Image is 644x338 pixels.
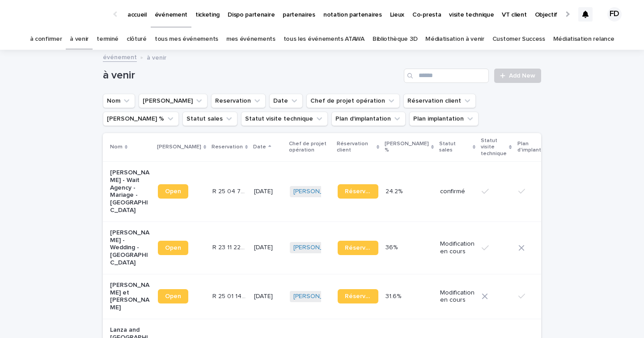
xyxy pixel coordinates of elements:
[440,240,475,256] p: Modification en cours
[241,112,328,126] button: Statut visite technique
[373,29,417,50] a: Bibliothèque 3D
[403,94,476,108] button: Réservation client
[386,291,403,300] p: 31.6%
[127,29,147,50] a: clôturé
[110,169,151,214] p: [PERSON_NAME] - Wait Agency - Mariage - [GEOGRAPHIC_DATA]
[157,142,201,152] p: [PERSON_NAME]
[158,289,188,303] a: Open
[284,29,364,50] a: tous les événements ATAWA
[338,184,378,199] a: Réservation
[147,52,166,62] p: à venir
[494,69,541,83] a: Add New
[182,112,237,126] button: Statut sales
[425,29,484,50] a: Médiatisation à venir
[103,52,137,62] a: événement
[607,7,622,22] div: FD
[103,274,621,319] tr: [PERSON_NAME] et [PERSON_NAME]OpenR 25 01 1439R 25 01 1439 [DATE][PERSON_NAME] Réservation31.6%31...
[306,94,400,108] button: Chef de projet opération
[553,29,614,50] a: Médiatisation relance
[254,244,283,251] p: [DATE]
[338,289,378,303] a: Réservation
[165,245,181,251] span: Open
[70,29,89,50] a: à venir
[253,142,266,152] p: Date
[481,136,507,159] p: Statut visite technique
[212,142,243,152] p: Reservation
[110,229,151,267] p: [PERSON_NAME] - Wedding - [GEOGRAPHIC_DATA]
[211,94,266,108] button: Reservation
[103,94,135,108] button: Nom
[155,29,218,50] a: tous mes événements
[103,69,400,82] h1: à venir
[103,112,179,126] button: Marge %
[158,241,188,255] a: Open
[345,245,371,251] span: Réservation
[110,282,151,312] p: [PERSON_NAME] et [PERSON_NAME]
[97,29,119,50] a: terminé
[103,221,621,274] tr: [PERSON_NAME] - Wedding - [GEOGRAPHIC_DATA]OpenR 23 11 2202R 23 11 2202 [DATE][PERSON_NAME] Réser...
[440,188,475,195] p: confirmé
[509,73,535,79] span: Add New
[331,112,406,126] button: Plan d'implantation
[293,244,342,251] a: [PERSON_NAME]
[386,186,404,195] p: 24.2%
[289,139,331,156] p: Chef de projet opération
[139,94,208,108] button: Lien Stacker
[293,188,342,195] a: [PERSON_NAME]
[110,142,123,152] p: Nom
[338,241,378,255] a: Réservation
[440,289,475,304] p: Modification en cours
[103,161,621,221] tr: [PERSON_NAME] - Wait Agency - Mariage - [GEOGRAPHIC_DATA]OpenR 25 04 782R 25 04 782 [DATE][PERSON...
[158,184,188,199] a: Open
[439,139,470,156] p: Statut sales
[30,29,62,50] a: à confirmer
[212,291,249,300] p: R 25 01 1439
[517,139,555,156] p: Plan d'implantation
[492,29,545,50] a: Customer Success
[386,242,399,251] p: 36%
[269,94,303,108] button: Date
[345,293,371,299] span: Réservation
[254,293,283,300] p: [DATE]
[165,188,181,195] span: Open
[345,188,371,195] span: Réservation
[212,186,249,195] p: R 25 04 782
[337,139,374,156] p: Réservation client
[226,29,275,50] a: mes événements
[404,69,489,83] input: Search
[212,242,249,251] p: R 23 11 2202
[293,293,342,300] a: [PERSON_NAME]
[409,112,479,126] button: Plan implantation
[18,5,105,23] img: Ls34BcGeRexTGTNfXpUC
[165,293,181,299] span: Open
[254,188,283,195] p: [DATE]
[385,139,429,156] p: [PERSON_NAME] %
